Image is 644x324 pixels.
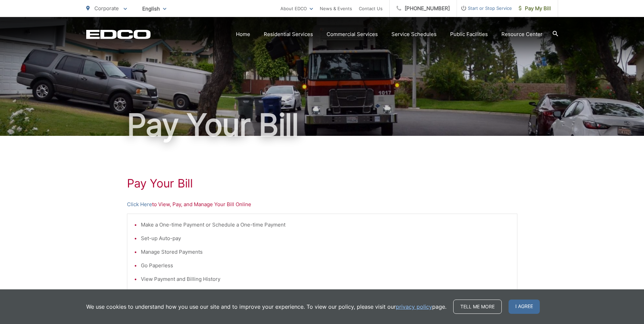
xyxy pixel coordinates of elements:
[141,275,510,283] li: View Payment and Billing History
[86,30,151,39] a: EDCD logo. Return to the homepage.
[501,30,542,38] a: Resource Center
[141,234,510,242] li: Set-up Auto-pay
[519,4,551,13] span: Pay My Bill
[127,200,517,209] p: to View, Pay, and Manage Your Bill Online
[86,108,558,142] h1: Pay Your Bill
[320,4,352,13] a: News & Events
[453,300,502,314] a: Tell me more
[280,4,313,13] a: About EDCO
[141,221,510,229] li: Make a One-time Payment or Schedule a One-time Payment
[141,262,510,270] li: Go Paperless
[141,248,510,256] li: Manage Stored Payments
[359,4,383,13] a: Contact Us
[327,30,378,38] a: Commercial Services
[509,300,540,314] span: I agree
[86,303,446,311] p: We use cookies to understand how you use our site and to improve your experience. To view our pol...
[450,30,488,38] a: Public Facilities
[391,30,437,38] a: Service Schedules
[127,177,517,190] h1: Pay Your Bill
[137,3,171,15] span: English
[127,200,152,209] a: Click Here
[396,303,432,311] a: privacy policy
[94,5,119,12] span: Corporate
[236,30,250,38] a: Home
[264,30,313,38] a: Residential Services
